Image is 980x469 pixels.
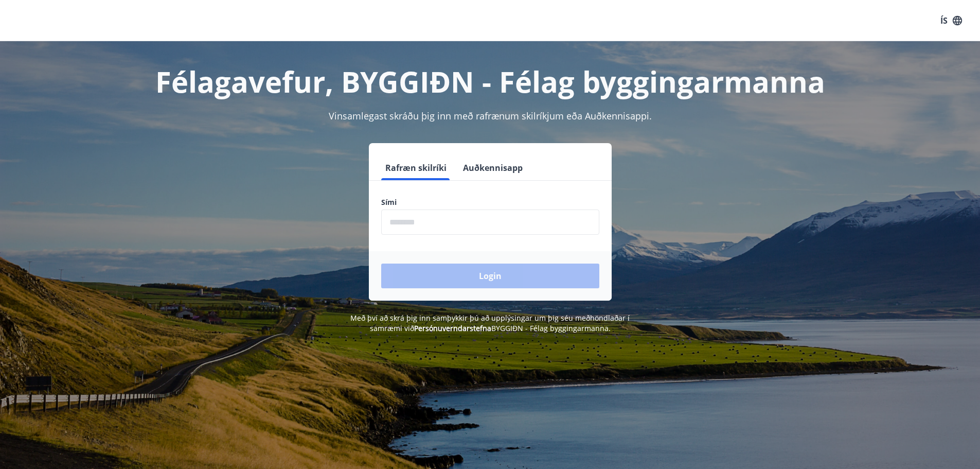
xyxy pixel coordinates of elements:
label: Sími [381,197,599,207]
button: ÍS [935,11,968,30]
button: Auðkennisapp [459,155,527,180]
span: Með því að skrá þig inn samþykkir þú að upplýsingar um þig séu meðhöndlaðar í samræmi við BYGGIÐN... [350,313,630,333]
button: Rafræn skilríki [381,155,451,180]
h1: Félagavefur, BYGGIÐN - Félag byggingarmanna [132,62,848,101]
span: Vinsamlegast skráðu þig inn með rafrænum skilríkjum eða Auðkennisappi. [329,110,652,122]
a: Persónuverndarstefna [414,323,491,333]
